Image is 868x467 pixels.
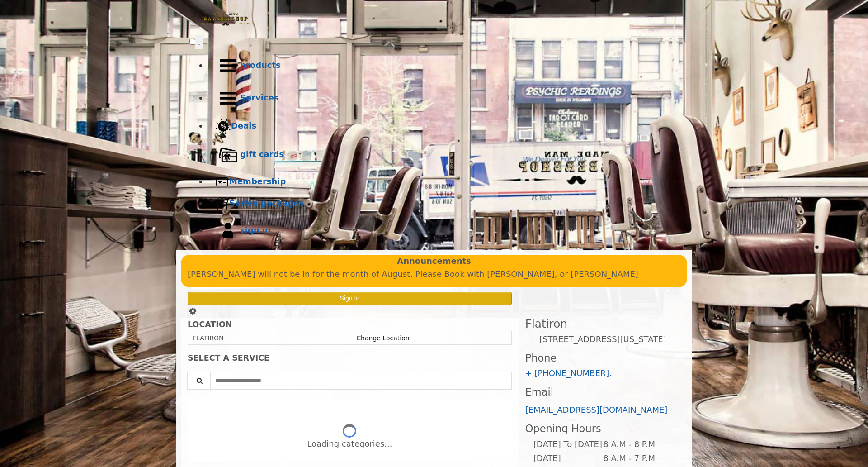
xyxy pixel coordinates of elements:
[307,438,392,451] div: Loading categories...
[198,38,200,47] span: .
[195,35,203,49] button: menu toggle
[240,93,279,102] b: Services
[525,333,680,346] p: [STREET_ADDRESS][US_STATE]
[525,405,668,415] a: [EMAIL_ADDRESS][DOMAIN_NAME]
[533,438,603,452] td: [DATE] To [DATE]
[188,320,232,329] b: LOCATION
[208,114,679,138] a: DealsDeals
[216,86,240,110] img: Services
[193,334,224,342] span: FLATIRON
[216,219,240,243] img: sign in
[240,149,284,159] b: gift cards
[525,423,680,434] h3: Opening Hours
[603,438,673,452] td: 8 A.M - 8 P.M
[525,318,680,330] h2: Flatiron
[525,386,680,398] h3: Email
[189,39,195,45] input: menu toggle
[525,368,612,378] a: + [PHONE_NUMBER].
[188,292,512,305] button: Sign In
[208,138,679,171] a: Gift cardsgift cards
[229,198,304,208] b: Series packages
[208,214,679,247] a: sign insign in
[216,143,240,167] img: Gift cards
[216,197,229,210] img: Series packages
[240,60,281,70] b: products
[240,225,271,235] b: sign in
[188,268,680,281] p: [PERSON_NAME] will not be in for the month of August. Please Book with [PERSON_NAME], or [PERSON_...
[189,5,262,34] img: Made Man Barbershop logo
[208,49,679,82] a: Productsproducts
[231,121,256,130] b: Deals
[229,176,286,186] b: Membership
[397,255,471,268] b: Announcements
[208,171,679,193] a: MembershipMembership
[603,452,673,466] td: 8 A.M - 7 P.M
[216,175,229,189] img: Membership
[356,334,409,342] a: Change Location
[533,452,603,466] td: [DATE]
[188,354,512,362] div: SELECT A SERVICE
[208,82,679,114] a: ServicesServices
[216,119,231,134] img: Deals
[216,53,240,78] img: Products
[208,193,679,214] a: Series packagesSeries packages
[525,353,680,364] h3: Phone
[187,372,211,390] button: Service Search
